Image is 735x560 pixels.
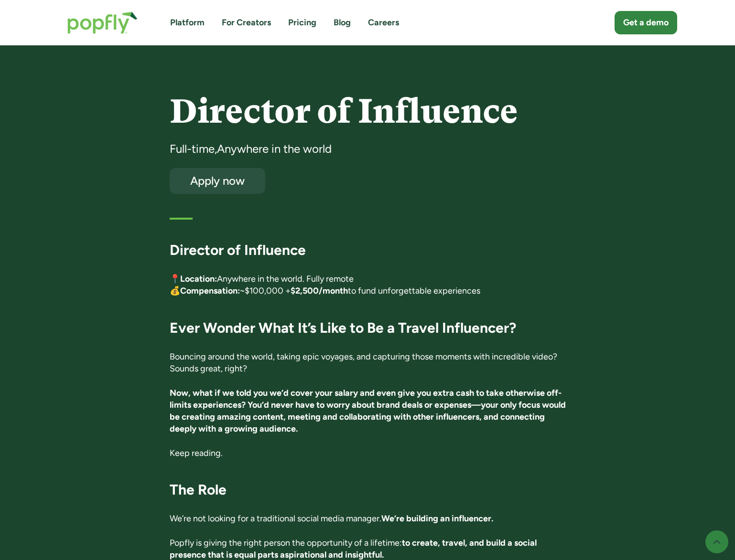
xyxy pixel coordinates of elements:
[381,513,493,524] strong: We’re building an influencer.
[58,2,147,43] a: home
[170,388,566,434] strong: Now, what if we told you we’d cover your salary and even give you extra cash to take otherwise of...
[291,285,348,296] strong: $2,500/month
[217,141,332,157] div: Anywhere in the world
[178,175,257,187] div: Apply now
[170,351,566,375] p: Bouncing around the world, taking epic voyages, and capturing those moments with incredible video...
[170,481,227,498] strong: The Role
[170,319,516,337] strong: Ever Wonder What It’s Like to Be a Travel Influencer?
[180,285,240,296] strong: Compensation:
[288,17,316,29] a: Pricing
[180,274,217,284] strong: Location:
[170,241,306,259] strong: Director of Influence
[334,17,351,29] a: Blog
[170,205,213,217] h5: First listed:
[170,141,215,157] div: Full-time
[170,447,566,459] p: Keep reading.
[222,17,271,29] a: For Creators
[170,168,265,194] a: Apply now
[222,205,566,217] div: [DATE]
[170,513,566,525] p: We’re not looking for a traditional social media manager.
[615,11,677,34] a: Get a demo
[170,93,566,130] h4: Director of Influence
[368,17,399,29] a: Careers
[170,17,205,29] a: Platform
[215,141,217,157] div: ,
[170,273,566,297] p: 📍 Anywhere in the world. Fully remote 💰 ~$100,000 + to fund unforgettable experiences
[623,17,669,29] div: Get a demo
